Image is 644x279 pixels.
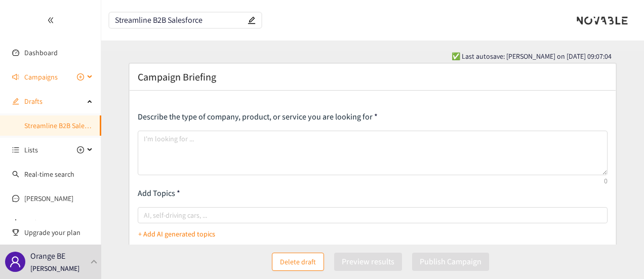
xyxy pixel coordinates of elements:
[77,146,84,153] span: plus-circle
[144,209,146,221] input: AI, self-driving cars, ...
[452,51,612,62] span: ✅ Last autosave: [PERSON_NAME] on [DATE] 09:07:04
[138,70,216,84] h2: Campaign Briefing
[138,70,608,84] div: Campaign Briefing
[24,91,84,111] span: Drafts
[30,263,79,274] p: [PERSON_NAME]
[593,230,644,279] iframe: Chat Widget
[248,16,256,24] span: edit
[24,222,93,243] span: Upgrade your plan
[138,111,608,123] p: Describe the type of company, product, or service you are looking for
[12,98,19,105] span: edit
[30,250,65,262] p: Orange BE
[12,146,19,153] span: unordered-list
[12,73,19,81] span: sound
[272,253,324,271] button: Delete draft
[24,67,58,87] span: Campaigns
[47,17,54,24] span: double-left
[24,140,38,160] span: Lists
[280,256,316,267] span: Delete draft
[24,121,103,130] a: Streamline B2B Salesforce
[24,194,73,203] a: [PERSON_NAME]
[24,170,74,179] a: Real-time search
[9,256,21,268] span: user
[24,48,58,57] a: Dashboard
[24,213,93,233] a: My favourites
[77,73,84,81] span: plus-circle
[138,188,608,199] p: Add Topics
[12,229,19,236] span: trophy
